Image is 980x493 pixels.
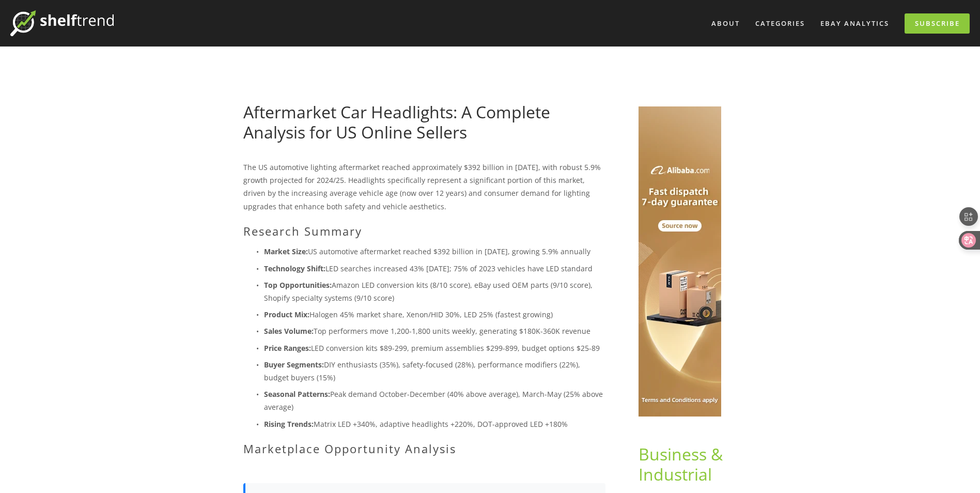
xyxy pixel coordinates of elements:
p: Matrix LED +340%, adaptive headlights +220%, DOT-approved LED +180% [264,418,605,430]
a: eBay Analytics [814,15,896,32]
p: Peak demand October-December (40% above average), March-May (25% above average) [264,388,605,413]
a: About [705,15,746,32]
strong: Market Size: [264,246,308,256]
p: The US automotive lighting aftermarket reached approximately $392 billion in [DATE], with robust ... [243,161,605,213]
strong: Product Mix: [264,310,309,319]
strong: Technology Shift: [264,264,325,273]
a: Subscribe [905,13,970,34]
strong: Top Opportunities: [264,280,332,290]
p: LED searches increased 43% [DATE]; 75% of 2023 vehicles have LED standard [264,262,605,275]
h2: Research Summary [243,224,605,238]
strong: Price Ranges: [264,343,311,353]
h2: Marketplace Opportunity Analysis [243,442,605,455]
p: Top performers move 1,200-1,800 units weekly, generating $180K-360K revenue [264,325,605,337]
img: Shop Alibaba [639,106,721,417]
p: Halogen 45% market share, Xenon/HID 30%, LED 25% (fastest growing) [264,308,605,321]
a: Business & Industrial [639,443,727,485]
strong: Seasonal Patterns: [264,389,330,399]
div: Categories [749,15,812,32]
a: Aftermarket Car Headlights: A Complete Analysis for US Online Sellers [243,101,550,143]
p: DIY enthusiasts (35%), safety-focused (28%), performance modifiers (22%), budget buyers (15%) [264,358,605,384]
strong: Rising Trends: [264,419,314,429]
img: ShelfTrend [10,10,114,36]
p: LED conversion kits $89-299, premium assemblies $299-899, budget options $25-89 [264,342,605,355]
strong: Buyer Segments: [264,360,324,369]
p: Amazon LED conversion kits (8/10 score), eBay used OEM parts (9/10 score), Shopify specialty syst... [264,279,605,304]
p: US automotive aftermarket reached $392 billion in [DATE], growing 5.9% annually [264,245,605,258]
strong: Sales Volume: [264,326,314,336]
